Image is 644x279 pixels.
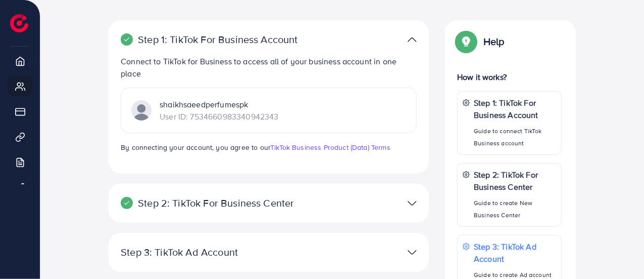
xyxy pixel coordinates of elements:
[121,141,417,153] p: By connecting your account, you agree to our
[474,197,556,221] p: Guide to create New Business Center
[474,97,556,121] p: Step 1: TikTok For Business Account
[121,197,313,209] p: Step 2: TikTok For Business Center
[408,245,417,260] img: TikTok partner
[457,71,562,83] p: How it works?
[10,14,28,32] img: logo
[160,98,278,110] p: shaikhsaeedperfumespk
[131,100,152,121] img: TikTok partner
[160,110,278,123] p: User ID: 7534660983340942343
[408,196,417,211] img: TikTok partner
[457,32,475,51] img: Popup guide
[601,233,636,271] iframe: Chat
[121,246,313,258] p: Step 3: TikTok Ad Account
[270,142,390,152] a: TikTok Business Product (Data) Terms
[121,33,313,46] p: Step 1: TikTok For Business Account
[408,32,417,47] img: TikTok partner
[474,169,556,193] p: Step 2: TikTok For Business Center
[483,35,505,48] p: Help
[121,55,417,79] p: Connect to TikTok for Business to access all of your business account in one place
[474,241,556,265] p: Step 3: TikTok Ad Account
[474,125,556,149] p: Guide to connect TikTok Business account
